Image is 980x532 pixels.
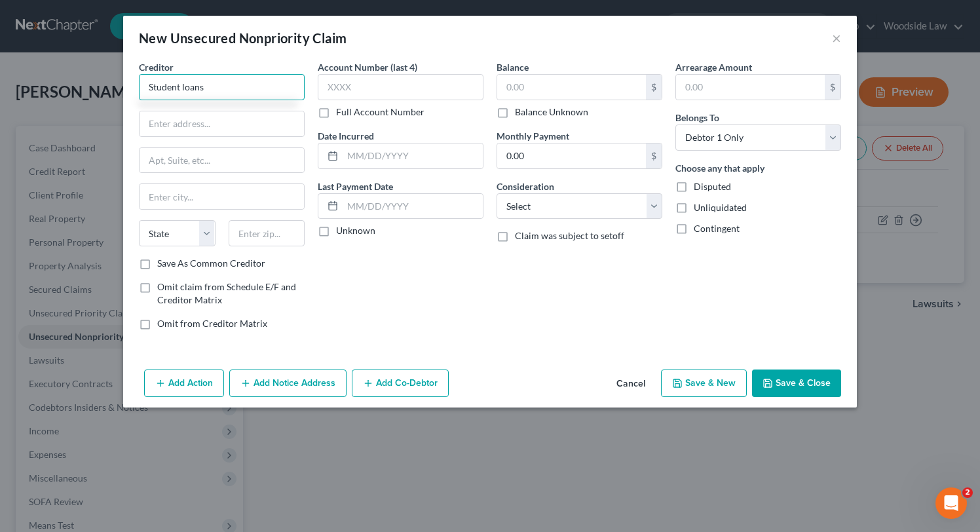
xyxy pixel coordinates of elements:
label: Balance [497,60,529,74]
button: Add Co-Debtor [352,370,449,397]
span: Omit from Creditor Matrix [157,318,267,329]
label: Save As Common Creditor [157,257,265,270]
input: MM/DD/YYYY [343,143,483,168]
input: 0.00 [497,143,646,168]
input: Enter city... [140,184,304,209]
span: Unliquidated [694,202,747,213]
label: Consideration [497,180,554,193]
div: $ [646,143,662,168]
input: 0.00 [676,75,825,100]
label: Balance Unknown [515,105,588,119]
div: $ [646,75,662,100]
label: Date Incurred [318,129,374,143]
label: Last Payment Date [318,180,393,193]
button: Add Action [144,370,224,397]
span: Contingent [694,223,740,234]
span: 2 [962,487,973,498]
input: Enter zip... [229,220,305,246]
button: Add Notice Address [229,370,347,397]
span: Claim was subject to setoff [515,230,624,241]
label: Account Number (last 4) [318,60,417,74]
iframe: Intercom live chat [935,487,967,519]
label: Monthly Payment [497,129,569,143]
button: Cancel [606,371,656,397]
label: Arrearage Amount [675,60,752,74]
div: New Unsecured Nonpriority Claim [139,29,347,47]
button: Save & New [661,370,747,397]
input: Search creditor by name... [139,74,305,100]
span: Omit claim from Schedule E/F and Creditor Matrix [157,281,296,305]
label: Full Account Number [336,105,424,119]
input: Apt, Suite, etc... [140,148,304,173]
input: MM/DD/YYYY [343,194,483,219]
label: Choose any that apply [675,161,764,175]
input: 0.00 [497,75,646,100]
button: Save & Close [752,370,841,397]
input: XXXX [318,74,483,100]
div: $ [825,75,840,100]
span: Disputed [694,181,731,192]
label: Unknown [336,224,375,237]
span: Creditor [139,62,174,73]
span: Belongs To [675,112,719,123]
button: × [832,30,841,46]
input: Enter address... [140,111,304,136]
